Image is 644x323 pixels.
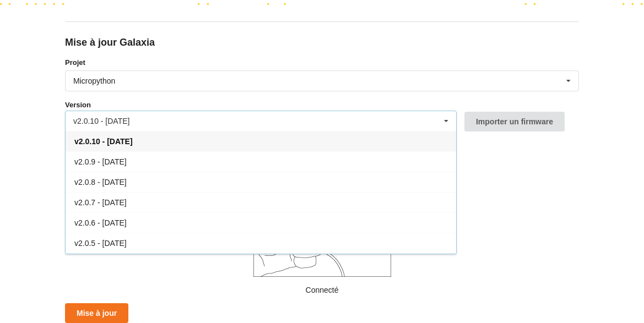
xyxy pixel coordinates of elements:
span: v2.0.7 - [DATE] [74,198,127,207]
span: v2.0.9 - [DATE] [74,157,127,166]
label: Projet [65,57,579,68]
div: Micropython [73,77,115,85]
button: Importer un firmware [464,112,565,132]
span: v2.0.8 - [DATE] [74,178,127,187]
button: Mise à jour [65,303,128,323]
span: v2.0.10 - [DATE] [74,137,133,146]
p: Connecté [65,284,579,295]
span: v2.0.6 - [DATE] [74,218,127,227]
div: Mise à jour Galaxia [65,36,579,49]
span: v2.0.5 - [DATE] [74,239,127,248]
div: v2.0.10 - [DATE] [73,117,129,125]
label: Version [65,100,91,111]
